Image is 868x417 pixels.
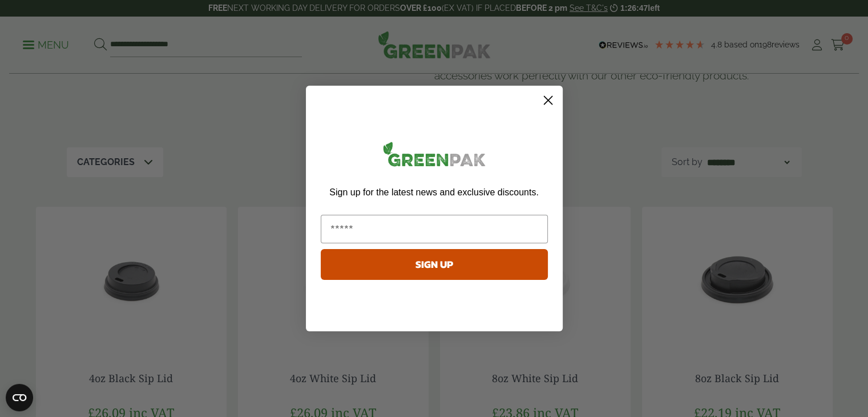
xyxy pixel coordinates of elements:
[321,137,548,175] img: greenpak_logo
[538,90,558,110] button: Close dialog
[329,187,538,197] span: Sign up for the latest news and exclusive discounts.
[321,215,548,243] input: Email
[321,249,548,280] button: SIGN UP
[6,384,33,411] button: Open CMP widget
